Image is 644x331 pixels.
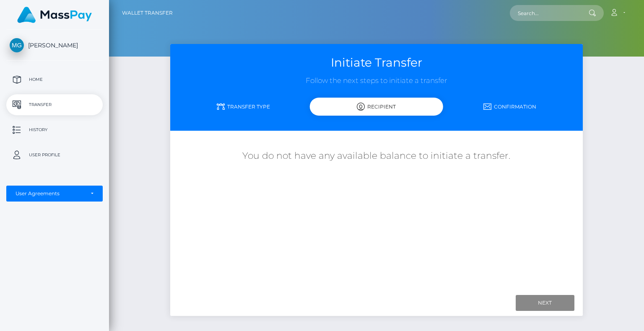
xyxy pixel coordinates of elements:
[177,150,576,163] h5: You do not have any available balance to initiate a transfer.
[6,119,103,140] a: History
[516,295,574,311] input: Next
[6,69,103,90] a: Home
[122,4,173,22] a: Wallet Transfer
[10,73,99,86] p: Home
[510,5,589,21] input: Search...
[10,149,99,161] p: User Profile
[310,98,443,116] div: Recipient
[6,186,103,202] button: User Agreements
[10,124,99,136] p: History
[177,54,576,71] h3: Initiate Transfer
[16,190,84,197] div: User Agreements
[17,7,92,23] img: MassPay
[177,99,310,114] a: Transfer Type
[6,145,103,165] a: User Profile
[443,99,576,114] a: Confirmation
[6,94,103,115] a: Transfer
[177,76,576,86] h3: Follow the next steps to initiate a transfer
[10,98,99,111] p: Transfer
[6,41,103,49] span: [PERSON_NAME]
